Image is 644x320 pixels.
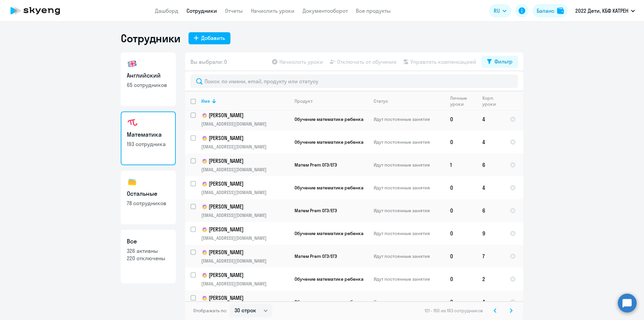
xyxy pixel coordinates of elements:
[482,95,504,107] div: Корп. уроки
[374,185,444,191] p: Идут постоянные занятия
[121,230,176,283] a: Все326 активны220 отключены
[127,140,170,148] p: 193 сотрудника
[201,180,289,188] p: [PERSON_NAME]
[127,255,170,262] p: 220 отключены
[201,226,208,233] img: child
[191,58,227,66] span: Вы выбрали: 0
[225,7,243,14] a: Отчеты
[201,98,289,104] div: Имя
[201,226,289,241] a: child[PERSON_NAME][EMAIL_ADDRESS][DOMAIN_NAME]
[294,185,364,191] span: Обучение математике ребенка
[477,268,504,290] td: 2
[201,180,289,195] a: child[PERSON_NAME][EMAIL_ADDRESS][DOMAIN_NAME]
[121,171,176,224] a: Остальные78 сотрудников
[201,181,208,187] img: child
[374,116,444,122] p: Идут постоянные занятия
[445,268,477,290] td: 0
[374,98,388,104] div: Статус
[201,121,289,127] p: [EMAIL_ADDRESS][DOMAIN_NAME]
[127,199,170,207] p: 78 сотрудников
[477,199,504,222] td: 6
[445,199,477,222] td: 0
[489,4,511,17] button: RU
[127,81,170,89] p: 65 сотрудников
[127,177,138,187] img: others
[575,7,628,15] p: 2022 Дети, КБФ КАТРЕН
[425,308,483,314] span: 121 - 150 из 193 сотрудников
[201,226,289,234] p: [PERSON_NAME]
[450,95,477,107] div: Личные уроки
[201,134,289,150] a: child[PERSON_NAME][EMAIL_ADDRESS][DOMAIN_NAME]
[121,111,176,165] a: Математика193 сотрудника
[201,111,289,127] a: child[PERSON_NAME][EMAIL_ADDRESS][DOMAIN_NAME]
[445,245,477,268] td: 0
[201,248,289,257] p: [PERSON_NAME]
[445,108,477,131] td: 0
[201,203,208,210] img: child
[121,32,180,45] h1: Сотрудники
[374,139,444,145] p: Идут постоянные занятия
[201,112,208,119] img: child
[445,131,477,153] td: 0
[294,230,364,236] span: Обучение математике ребенка
[191,75,518,88] input: Поиск по имени, email, продукту или статусу
[201,272,208,279] img: child
[294,98,313,104] div: Продукт
[127,189,170,198] h3: Остальные
[201,271,289,279] p: [PERSON_NAME]
[201,203,289,211] p: [PERSON_NAME]
[294,98,368,104] div: Продукт
[356,7,391,14] a: Все продукты
[201,144,289,150] p: [EMAIL_ADDRESS][DOMAIN_NAME]
[201,295,208,302] img: child
[201,157,289,165] p: [PERSON_NAME]
[201,294,289,310] a: child[PERSON_NAME][EMAIL_ADDRESS][DOMAIN_NAME]
[374,253,444,259] p: Идут постоянные занятия
[127,118,138,128] img: math
[533,4,568,17] button: Балансbalance
[294,208,337,214] span: Матем Prem ОГЭ/ЕГЭ
[482,95,499,107] div: Корп. уроки
[201,258,289,264] p: [EMAIL_ADDRESS][DOMAIN_NAME]
[127,130,170,139] h3: Математика
[201,135,208,142] img: child
[494,7,500,15] span: RU
[294,116,364,122] span: Обучение математике ребенка
[201,203,289,218] a: child[PERSON_NAME][EMAIL_ADDRESS][DOMAIN_NAME]
[201,157,289,173] a: child[PERSON_NAME][EMAIL_ADDRESS][DOMAIN_NAME]
[445,153,477,176] td: 1
[557,7,564,14] img: balance
[374,230,444,236] p: Идут постоянные занятия
[294,299,364,305] span: Обучение математике ребенка
[445,176,477,199] td: 0
[127,247,170,255] p: 326 активны
[201,235,289,241] p: [EMAIL_ADDRESS][DOMAIN_NAME]
[294,162,337,168] span: Матем Prem ОГЭ/ЕГЭ
[127,237,170,246] h3: Все
[374,98,444,104] div: Статус
[201,271,289,287] a: child[PERSON_NAME][EMAIL_ADDRESS][DOMAIN_NAME]
[251,7,294,14] a: Начислить уроки
[201,248,289,264] a: child[PERSON_NAME][EMAIL_ADDRESS][DOMAIN_NAME]
[303,7,348,14] a: Документооборот
[201,249,208,256] img: child
[193,308,227,314] span: Отображать по:
[201,34,225,42] div: Добавить
[572,3,638,19] button: 2022 Дети, КБФ КАТРЕН
[445,222,477,245] td: 0
[374,276,444,282] p: Идут постоянные занятия
[201,158,208,165] img: child
[477,131,504,153] td: 4
[201,189,289,195] p: [EMAIL_ADDRESS][DOMAIN_NAME]
[477,153,504,176] td: 6
[374,208,444,214] p: Идут постоянные занятия
[374,299,444,305] p: Идут постоянные занятия
[121,52,176,106] a: Английский65 сотрудников
[127,58,138,69] img: english
[186,7,217,14] a: Сотрудники
[374,162,444,168] p: Идут постоянные занятия
[201,98,210,104] div: Имя
[294,139,364,145] span: Обучение математике ребенка
[189,32,230,44] button: Добавить
[294,253,337,259] span: Матем Prem ОГЭ/ЕГЭ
